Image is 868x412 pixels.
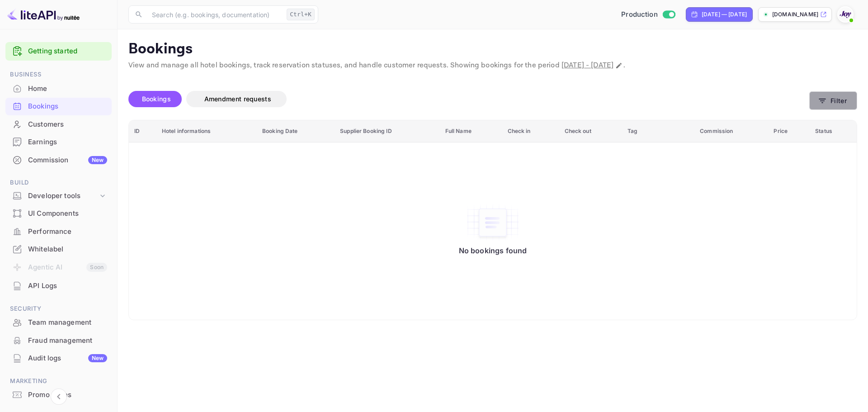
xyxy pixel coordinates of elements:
[5,350,112,366] a: Audit logsNew
[5,386,112,403] a: Promo codes
[5,152,112,169] div: CommissionNew
[5,116,112,133] a: Customers
[51,388,67,405] button: Collapse navigation
[28,244,107,255] div: Whitelabel
[28,119,107,130] div: Customers
[502,120,559,142] th: Check in
[622,120,694,142] th: Tag
[5,152,112,168] a: CommissionNew
[129,120,156,142] th: ID
[810,120,857,142] th: Status
[5,205,112,223] div: UI Components
[5,241,112,257] a: Whitelabel
[88,354,107,362] div: New
[561,61,613,70] span: [DATE] - [DATE]
[5,116,112,133] div: Customers
[5,314,112,331] a: Team management
[28,84,107,94] div: Home
[156,120,257,142] th: Hotel informations
[5,133,112,151] div: Earnings
[5,98,112,115] div: Bookings
[466,204,520,242] img: No bookings found
[5,277,112,294] a: API Logs
[694,120,768,142] th: Commission
[128,91,809,107] div: account-settings tabs
[768,120,810,142] th: Price
[5,98,112,114] a: Bookings
[204,95,271,103] span: Amendment requests
[809,91,857,110] button: Filter
[28,137,107,147] div: Earnings
[28,317,107,328] div: Team management
[5,386,112,404] div: Promo codes
[5,223,112,241] div: Performance
[5,277,112,295] div: API Logs
[5,332,112,349] a: Fraud management
[5,133,112,150] a: Earnings
[5,80,112,98] div: Home
[5,80,112,97] a: Home
[28,281,107,291] div: API Logs
[702,10,747,19] div: [DATE] — [DATE]
[459,246,527,255] p: No bookings found
[28,208,107,219] div: UI Components
[440,120,502,142] th: Full Name
[28,353,107,364] div: Audit logs
[142,95,171,103] span: Bookings
[5,376,112,386] span: Marketing
[335,120,439,142] th: Supplier Booking ID
[257,120,335,142] th: Booking Date
[28,227,107,237] div: Performance
[5,70,112,80] span: Business
[559,120,623,142] th: Check out
[5,314,112,331] div: Team management
[28,336,107,346] div: Fraud management
[5,304,112,314] span: Security
[287,9,315,20] div: Ctrl+K
[614,61,623,70] button: Change date range
[129,120,857,320] table: booking table
[28,191,98,201] div: Developer tools
[5,350,112,367] div: Audit logsNew
[5,223,112,240] a: Performance
[28,155,107,166] div: Commission
[28,46,107,57] a: Getting started
[838,7,853,22] img: With Joy
[146,5,283,24] input: Search (e.g. bookings, documentation)
[5,188,112,204] div: Developer tools
[5,332,112,350] div: Fraud management
[5,42,112,61] div: Getting started
[618,9,679,20] div: Switch to Sandbox mode
[5,241,112,258] div: Whitelabel
[772,10,818,19] p: [DOMAIN_NAME]
[7,7,80,22] img: LiteAPI logo
[88,156,107,164] div: New
[28,390,107,400] div: Promo codes
[621,9,658,20] span: Production
[5,205,112,222] a: UI Components
[28,101,107,112] div: Bookings
[128,40,857,58] p: Bookings
[5,178,112,188] span: Build
[128,60,857,71] p: View and manage all hotel bookings, track reservation statuses, and handle customer requests. Sho...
